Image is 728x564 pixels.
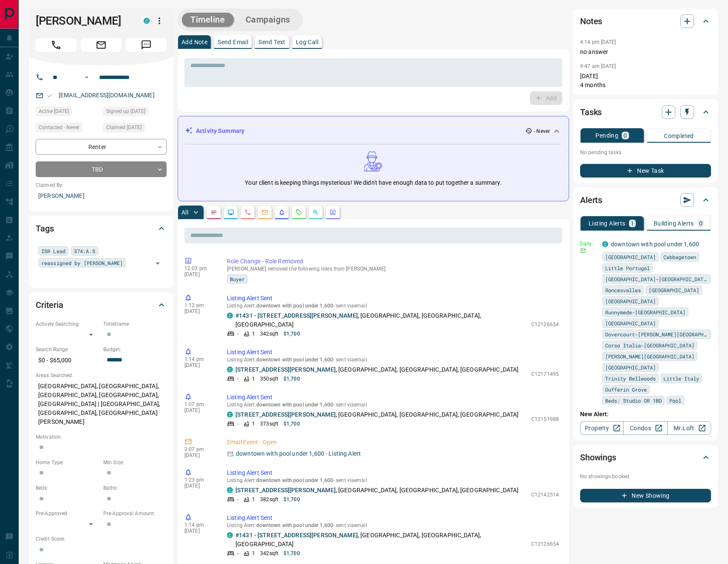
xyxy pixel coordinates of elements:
[580,39,616,45] p: 4:14 pm [DATE]
[669,396,681,405] span: Pool
[184,522,214,528] p: 1:14 pm
[184,407,214,413] p: [DATE]
[531,491,559,499] p: C12142514
[595,133,618,138] p: Pending
[260,550,278,557] p: 342 sqft
[227,209,234,216] svg: Lead Browsing Activity
[252,420,255,428] p: 1
[182,13,234,27] button: Timeline
[227,367,233,372] div: condos.ca
[218,39,248,45] p: Send Email
[227,532,233,538] div: condos.ca
[235,311,527,329] p: , [GEOGRAPHIC_DATA], [GEOGRAPHIC_DATA], [GEOGRAPHIC_DATA]
[103,484,167,492] p: Baths:
[256,303,333,309] span: downtown with pool under 1,600
[235,312,358,319] a: #1431 - [STREET_ADDRESS][PERSON_NAME]
[184,446,214,452] p: 2:07 pm
[283,550,300,557] p: $1,700
[605,297,656,305] span: [GEOGRAPHIC_DATA]
[245,178,501,187] p: Your client is keeping things mysterious! We didn't have enough data to put together a summary.
[103,107,167,118] div: Thu Mar 22 2018
[184,356,214,362] p: 1:14 pm
[252,375,255,383] p: 1
[181,39,207,45] p: Add Note
[605,286,641,294] span: Roncesvalles
[278,209,285,216] svg: Listing Alerts
[256,402,333,408] span: downtown with pool under 1,600
[227,412,233,417] div: condos.ca
[235,366,336,373] a: [STREET_ADDRESS][PERSON_NAME]
[605,308,686,316] span: Runnymede-[GEOGRAPHIC_DATA]
[602,241,608,247] div: condos.ca
[605,363,656,372] span: [GEOGRAPHIC_DATA]
[283,330,300,338] p: $1,700
[59,92,155,99] a: [EMAIL_ADDRESS][DOMAIN_NAME]
[580,48,711,56] p: no answer
[36,189,167,203] p: [PERSON_NAME]
[227,438,559,447] p: Email Event - Open
[531,321,559,328] p: C12126654
[196,127,244,135] p: Activity Summary
[699,220,703,226] p: 0
[227,402,559,408] p: Listing Alert : - sent via email
[664,133,694,139] p: Completed
[580,72,711,90] p: [DATE] 4 months
[283,420,300,428] p: $1,700
[103,510,167,517] p: Pre-Approval Amount:
[283,375,300,383] p: $1,700
[605,253,656,261] span: [GEOGRAPHIC_DATA]
[181,209,188,215] p: All
[235,487,336,493] a: [STREET_ADDRESS][PERSON_NAME]
[36,379,167,429] p: [GEOGRAPHIC_DATA], [GEOGRAPHIC_DATA], [GEOGRAPHIC_DATA], [GEOGRAPHIC_DATA], [GEOGRAPHIC_DATA] | [...
[256,357,333,363] span: downtown with pool under 1,600
[244,209,251,216] svg: Calls
[589,220,626,226] p: Listing Alerts
[580,63,616,69] p: 9:47 am [DATE]
[252,496,255,503] p: 1
[531,370,559,378] p: C12171495
[605,319,656,327] span: [GEOGRAPHIC_DATA]
[580,489,711,502] button: New Showing
[227,313,233,319] div: condos.ca
[227,522,559,528] p: Listing Alert : - sent via email
[580,421,624,435] a: Property
[235,532,358,539] a: #1431 - [STREET_ADDRESS][PERSON_NAME]
[663,253,696,261] span: Cabbagetown
[235,365,518,374] p: , [GEOGRAPHIC_DATA], [GEOGRAPHIC_DATA], [GEOGRAPHIC_DATA]
[534,127,550,135] p: - Never
[36,298,63,312] h2: Criteria
[605,352,694,361] span: [PERSON_NAME][GEOGRAPHIC_DATA]
[631,220,634,226] p: 1
[237,420,238,428] p: -
[41,259,123,267] span: reassigned by [PERSON_NAME]
[74,247,95,255] span: 374.A.S
[126,38,167,52] span: Message
[605,385,647,394] span: Dufferin Grove
[531,415,559,423] p: C12151988
[237,13,299,27] button: Campaigns
[36,222,54,235] h2: Tags
[230,275,245,283] span: Buyer
[210,209,217,216] svg: Notes
[260,496,278,503] p: 382 sqft
[623,133,627,138] p: 0
[184,302,214,308] p: 1:12 pm
[580,193,602,207] h2: Alerts
[580,473,711,480] p: No showings booked
[227,294,559,303] p: Listing Alert Sent
[623,421,667,435] a: Condos
[36,484,99,492] p: Beds:
[184,452,214,458] p: [DATE]
[237,550,238,557] p: -
[296,39,318,45] p: Log Call
[227,477,559,483] p: Listing Alert : - sent via email
[36,139,167,155] div: Renter
[580,248,586,254] svg: Email
[580,102,711,122] div: Tasks
[184,362,214,368] p: [DATE]
[227,357,559,363] p: Listing Alert : - sent via email
[81,38,122,52] span: Email
[580,11,711,31] div: Notes
[36,535,167,543] p: Credit Score:
[36,433,167,441] p: Motivation:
